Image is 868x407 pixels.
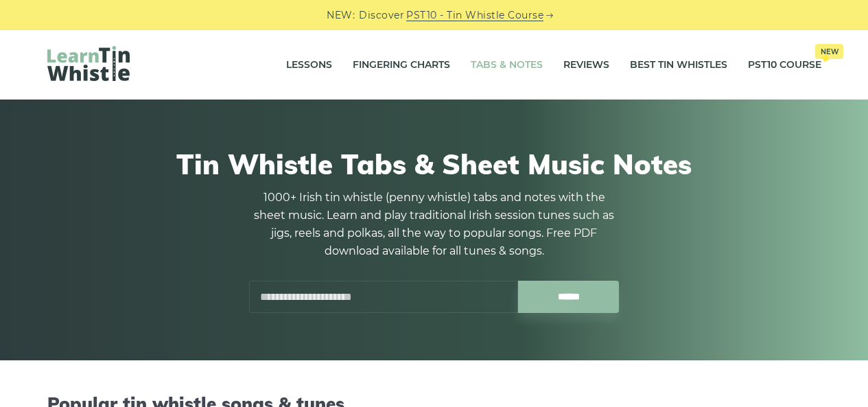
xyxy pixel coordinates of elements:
a: Reviews [563,48,609,82]
a: Lessons [286,48,332,82]
p: 1000+ Irish tin whistle (penny whistle) tabs and notes with the sheet music. Learn and play tradi... [249,189,620,260]
a: Tabs & Notes [471,48,543,82]
h1: Tin Whistle Tabs & Sheet Music Notes [47,148,821,181]
a: PST10 CourseNew [748,48,821,82]
img: LearnTinWhistle.com [47,46,130,81]
a: Best Tin Whistles [630,48,727,82]
span: New [815,44,843,59]
a: Fingering Charts [353,48,450,82]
